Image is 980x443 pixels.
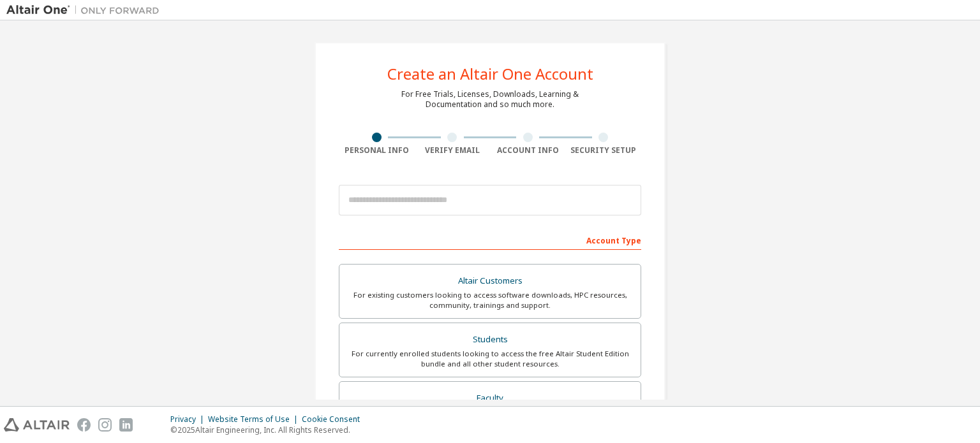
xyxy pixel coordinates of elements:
img: Altair One [6,4,166,17]
div: Account Info [490,145,566,156]
div: Students [347,331,633,349]
div: For Free Trials, Licenses, Downloads, Learning & Documentation and so much more. [401,89,579,110]
div: Personal Info [339,145,415,156]
div: Verify Email [415,145,491,156]
div: For existing customers looking to access software downloads, HPC resources, community, trainings ... [347,290,633,310]
div: Altair Customers [347,272,633,290]
div: Security Setup [566,145,642,156]
p: © 2025 Altair Engineering, Inc. All Rights Reserved. [170,425,367,435]
div: Privacy [170,414,208,425]
img: facebook.svg [77,418,91,432]
div: Cookie Consent [302,414,367,425]
div: Account Type [339,229,641,250]
img: linkedin.svg [119,418,133,432]
img: instagram.svg [98,418,112,432]
img: altair_logo.svg [4,418,70,432]
div: Faculty [347,389,633,407]
div: For currently enrolled students looking to access the free Altair Student Edition bundle and all ... [347,349,633,369]
div: Create an Altair One Account [387,66,593,82]
div: Website Terms of Use [208,414,302,425]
